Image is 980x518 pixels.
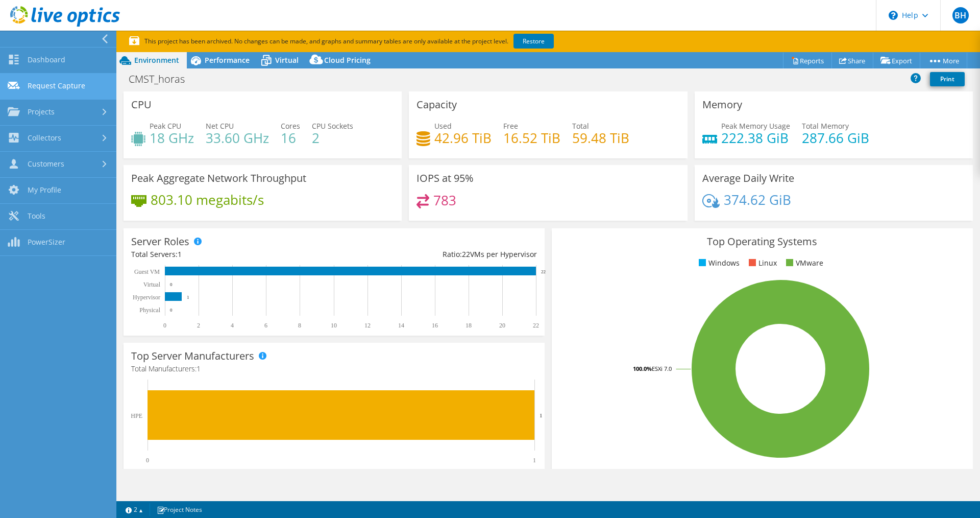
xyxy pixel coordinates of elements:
span: 1 [178,249,182,259]
h3: Memory [702,99,742,110]
text: 0 [163,322,166,329]
text: 1 [540,412,543,418]
li: Linux [746,257,777,269]
text: 22 [533,322,539,329]
text: 0 [170,308,173,313]
text: 2 [197,322,200,329]
span: Cloud Pricing [324,55,371,65]
text: 0 [146,457,149,464]
h4: 222.38 GiB [721,132,790,144]
a: Restore [513,34,554,49]
a: Project Notes [150,503,209,516]
h4: 18 GHz [150,132,194,144]
a: Print [930,72,965,86]
h1: CMST_horas [124,74,201,85]
text: 12 [364,322,371,329]
a: Export [873,53,920,68]
span: Performance [205,55,250,65]
span: Environment [134,55,179,65]
svg: \n [889,11,898,20]
a: More [920,53,967,68]
span: Cores [281,121,300,131]
h3: Peak Aggregate Network Throughput [131,173,306,184]
text: 22 [541,269,546,274]
span: BH [952,7,969,23]
span: Free [503,121,518,131]
li: Windows [696,257,740,269]
text: 10 [331,322,337,329]
span: Used [434,121,452,131]
h4: 16 [281,132,300,144]
h3: Top Server Manufacturers [131,350,254,362]
div: Total Servers: [131,249,334,260]
text: 1 [533,457,536,464]
h3: CPU [131,99,152,110]
a: Share [831,53,873,68]
h4: 16.52 TiB [503,132,560,144]
text: 20 [499,322,505,329]
span: 22 [462,249,470,259]
span: Peak CPU [150,121,181,131]
span: CPU Sockets [312,121,353,131]
h4: 59.48 TiB [572,132,629,144]
h4: Total Manufacturers: [131,363,537,374]
h4: 803.10 megabits/s [151,194,264,205]
text: Physical [139,307,160,314]
h3: Server Roles [131,236,189,247]
a: 2 [118,503,150,516]
tspan: ESXi 7.0 [652,365,672,372]
li: VMware [783,257,823,269]
span: Total [572,121,589,131]
a: Reports [783,53,832,68]
h4: 33.60 GHz [206,132,269,144]
text: 4 [231,322,234,329]
span: Peak Memory Usage [721,121,790,131]
span: Virtual [275,55,299,65]
p: This project has been archived. No changes can be made, and graphs and summary tables are only av... [129,36,629,47]
h4: 42.96 TiB [434,132,492,144]
text: 0 [170,282,173,287]
text: 18 [465,322,472,329]
tspan: 100.0% [633,365,652,372]
text: 1 [187,295,189,300]
text: 8 [298,322,301,329]
span: Total Memory [802,121,849,131]
h3: IOPS at 95% [416,173,474,184]
div: Ratio: VMs per Hypervisor [334,249,536,260]
h4: 374.62 GiB [724,194,791,205]
span: 1 [197,364,201,373]
text: Virtual [143,281,161,288]
h3: Average Daily Write [702,173,794,184]
h4: 2 [312,132,353,144]
h4: 287.66 GiB [802,132,869,144]
h3: Capacity [416,99,457,110]
text: 6 [264,322,267,329]
h3: Top Operating Systems [559,236,965,247]
h4: 783 [433,195,456,206]
text: 14 [398,322,404,329]
text: HPE [131,412,142,419]
text: Guest VM [134,268,160,275]
text: 16 [432,322,438,329]
text: Hypervisor [133,294,160,301]
span: Net CPU [206,121,234,131]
